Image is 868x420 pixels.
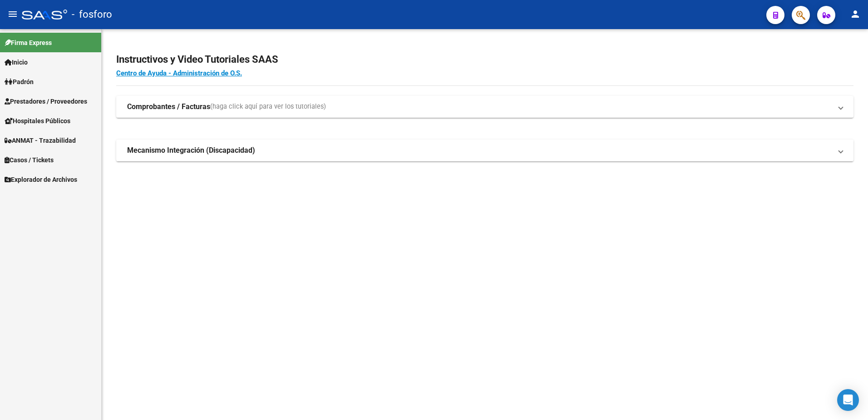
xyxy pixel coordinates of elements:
[5,155,54,165] span: Casos / Tickets
[127,145,255,155] strong: Mecanismo Integración (Discapacidad)
[5,57,28,67] span: Inicio
[116,140,853,161] mat-expansion-panel-header: Mecanismo Integración (Discapacidad)
[837,389,859,411] div: Open Intercom Messenger
[116,96,853,118] mat-expansion-panel-header: Comprobantes / Facturas(haga click aquí para ver los tutoriales)
[5,77,34,87] span: Padrón
[127,102,210,112] strong: Comprobantes / Facturas
[116,51,853,68] h2: Instructivos y Video Tutoriales SAAS
[210,102,326,112] span: (haga click aquí para ver los tutoriales)
[116,69,242,77] a: Centro de Ayuda - Administración de O.S.
[5,175,77,185] span: Explorador de Archivos
[5,135,76,145] span: ANMAT - Trazabilidad
[5,96,87,106] span: Prestadores / Proveedores
[72,5,112,25] span: - fosforo
[7,9,18,20] mat-icon: menu
[850,9,861,20] mat-icon: person
[5,116,70,126] span: Hospitales Públicos
[5,38,52,48] span: Firma Express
